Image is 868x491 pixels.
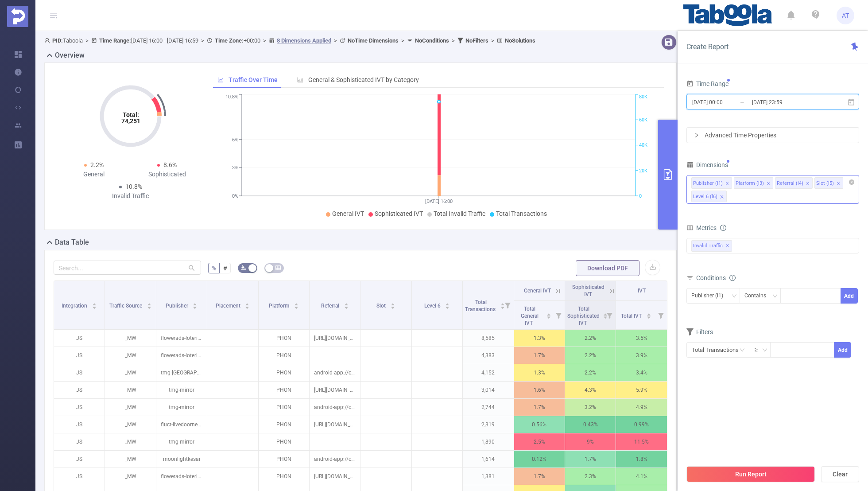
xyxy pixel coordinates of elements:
[567,306,600,326] span: Total Sophisticated IVT
[308,76,419,83] span: General & Sophisticated IVT by Category
[55,50,85,61] h2: Overview
[500,302,505,307] div: Sort
[92,302,97,307] div: Sort
[841,288,858,304] button: Add
[463,347,513,364] p: 4,383
[565,330,616,347] p: 2.2%
[390,302,395,307] div: Sort
[576,260,639,276] button: Download PDF
[156,433,207,450] p: tmg-mirror
[212,265,216,272] span: %
[524,288,551,294] span: General IVT
[259,330,309,347] p: PHON
[603,301,616,329] i: Filter menu
[321,303,341,309] span: Referral
[348,37,399,44] b: No Time Dimensions
[445,305,450,308] i: icon: caret-down
[216,303,242,309] span: Placement
[7,6,28,27] img: Protected Media
[198,37,207,44] span: >
[193,305,198,308] i: icon: caret-down
[693,178,723,189] div: Publisher (l1)
[94,191,167,201] div: Invalid Traffic
[229,76,278,83] span: Traffic Over Time
[259,382,309,398] p: PHON
[105,364,155,381] p: _MW
[616,433,667,450] p: 11.5%
[463,416,513,433] p: 2,319
[514,468,565,485] p: 1.7%
[434,210,485,217] span: Total Invalid Traffic
[445,302,450,307] div: Sort
[726,241,729,251] span: ✕
[646,312,651,317] div: Sort
[565,399,616,416] p: 3.2%
[376,303,387,309] span: Slot
[147,305,151,308] i: icon: caret-down
[259,364,309,381] p: PHON
[691,288,729,303] div: Publisher (l1)
[92,305,97,308] i: icon: caret-down
[686,43,728,51] span: Create Report
[310,451,360,468] p: android-app://com.google.android.googlequicksearchbox/
[344,302,349,304] i: icon: caret-up
[391,302,395,304] i: icon: caret-up
[514,330,565,347] p: 1.3%
[693,191,717,203] div: Level 6 (l6)
[445,302,450,304] i: icon: caret-up
[52,37,63,44] b: PID:
[501,281,514,329] i: Filter menu
[686,328,713,335] span: Filters
[62,303,89,309] span: Integration
[465,37,488,44] b: No Filters
[834,342,851,358] button: Add
[616,382,667,398] p: 5.9%
[105,347,155,364] p: _MW
[156,416,207,433] p: fluct-livedoornewssp-channel
[814,177,843,189] li: Slot (l5)
[99,37,131,44] b: Time Range:
[156,330,207,347] p: flowerads-loteriasdominicanas
[399,37,407,44] span: >
[131,170,204,179] div: Sophisticated
[572,284,604,297] span: Sophisticated IVT
[54,399,105,416] p: JS
[694,132,699,138] i: icon: right
[310,399,360,416] p: android-app://com.google.android.googlequicksearchbox/
[244,302,250,307] div: Sort
[54,347,105,364] p: JS
[54,433,105,450] p: JS
[751,96,823,108] input: End date
[44,38,52,43] i: icon: user
[655,301,667,329] i: Filter menu
[777,178,803,189] div: Referral (l4)
[232,193,238,199] tspan: 0%
[691,191,727,202] li: Level 6 (l6)
[638,288,646,294] span: IVT
[762,347,767,354] i: icon: down
[734,177,773,189] li: Platform (l3)
[156,451,207,468] p: moonlightkesar
[92,302,97,304] i: icon: caret-up
[260,37,269,44] span: >
[121,117,140,125] tspan: 74,251
[83,37,91,44] span: >
[109,303,143,309] span: Traffic Source
[225,94,238,100] tspan: 10.8%
[552,301,565,329] i: Filter menu
[775,177,813,189] li: Referral (l4)
[223,265,227,272] span: #
[521,306,539,326] span: Total General IVT
[463,451,513,468] p: 1,614
[772,293,778,300] i: icon: down
[463,382,513,398] p: 3,014
[729,275,736,281] i: icon: info-circle
[344,305,349,308] i: icon: caret-down
[193,302,198,304] i: icon: caret-up
[755,343,764,357] div: ≥
[105,382,155,398] p: _MW
[616,416,667,433] p: 0.99%
[639,143,647,148] tspan: 40K
[725,181,729,187] i: icon: close
[245,305,250,308] i: icon: caret-down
